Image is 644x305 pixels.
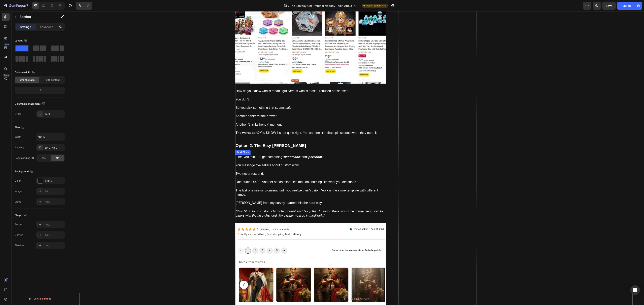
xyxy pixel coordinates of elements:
div: 30, 0, 48, 0 [45,146,64,150]
div: 1 col [45,112,64,116]
span: Change ratio [20,78,35,82]
button: 7 [2,2,30,10]
div: 151515 [45,179,64,183]
input: Auto [37,133,64,141]
p: Settings [20,25,31,29]
button: Publish [617,2,634,10]
strong: The worst part? [168,120,192,123]
strong: "handmade" [215,144,234,147]
div: Add... [45,223,64,226]
div: Columns management [15,101,46,107]
div: Drop element here [280,286,301,289]
button: Delete element [15,296,65,302]
div: Corner [15,233,23,237]
i: "custom" [241,177,254,181]
span: [PERSON_NAME] from my survey learned this the hard way: [168,190,255,193]
span: You message five sellers about custom work. [168,152,232,156]
div: 12 [15,88,64,93]
div: Add... [45,190,64,193]
div: Undo/Redo [76,2,92,10]
span: / [288,4,289,8]
div: Layout [15,38,28,43]
span: Need republishing [366,4,386,7]
span: Yes [41,156,45,160]
span: So you pick something that seems safe. [168,95,225,98]
div: Size [15,125,25,130]
div: Width [15,135,21,139]
div: Background [15,169,34,174]
span: Another "thanks honey" moment. [168,112,215,115]
span: Save [606,4,612,7]
div: Column width [15,70,36,75]
button: Save [602,2,616,10]
span: One quotes $400. Another sends examples that look nothing like what you described. [168,169,289,172]
i: "Paid $180 for a 'custom character portrait' on Etsy. [DATE], I found the exact same image being ... [168,198,315,206]
p: Section [20,14,53,19]
div: Add... [45,200,64,204]
span: Fine, you think. I'll get something and [168,144,257,147]
div: Add... [45,233,64,237]
div: Order [15,112,21,116]
div: Page padding [15,156,34,160]
strong: "personal." [239,144,256,147]
div: 450 [4,43,10,46]
span: No [56,156,59,160]
span: Another t-shirt for the drawer. [168,103,210,106]
span: You don't. [168,86,182,90]
div: Add... [45,244,64,247]
div: Image [15,189,22,193]
div: Shape [15,213,28,218]
span: Two never respond. [168,161,196,164]
p: 7 [26,3,28,8]
div: Open Intercom Messenger [630,285,640,295]
span: You KNOW it's not quite right. You can feel it in that split second when they open it. [168,120,310,123]
div: Border [15,223,23,226]
div: Shadow [15,244,24,247]
div: Color [15,179,21,183]
div: Video [15,200,21,204]
div: Delete element [29,296,51,301]
div: Beta [3,74,10,77]
span: How do you know what's meaningful versus what's mass-produced nonsense? [168,78,280,81]
div: Padding [15,146,24,149]
iframe: Design area [68,11,644,305]
div: Text Block [168,139,182,143]
strong: Option 2: The Etsy [PERSON_NAME] [168,132,238,136]
div: Publish [621,4,631,8]
span: The last one seems promising until you realize their work is the same template with different names. [168,177,310,185]
img: gempages_573182432874857697-07452a63-6272-493e-a54b-0cedaea3c469.webp [167,212,318,301]
span: The Fantasy Gift Problem Nobody Talks About [290,4,352,8]
span: Fit to content [45,78,60,82]
p: Advanced [40,25,53,29]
